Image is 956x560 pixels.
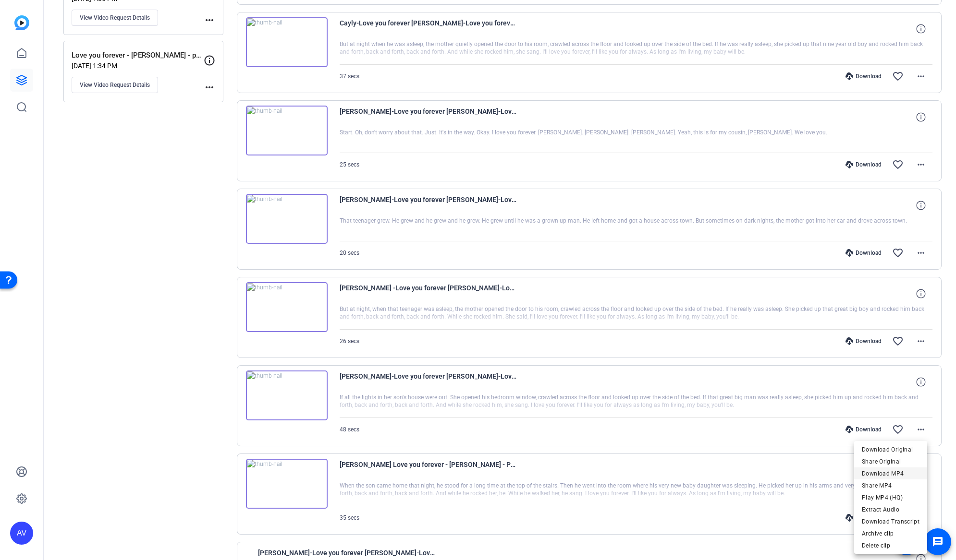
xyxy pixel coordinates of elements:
[862,516,919,527] span: Download Transcript
[862,444,919,455] span: Download Original
[862,468,919,479] span: Download MP4
[862,480,919,491] span: Share MP4
[862,528,919,539] span: Archive clip
[862,492,919,503] span: Play MP4 (HQ)
[862,456,919,467] span: Share Original
[862,504,919,515] span: Extract Audio
[862,540,919,551] span: Delete clip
